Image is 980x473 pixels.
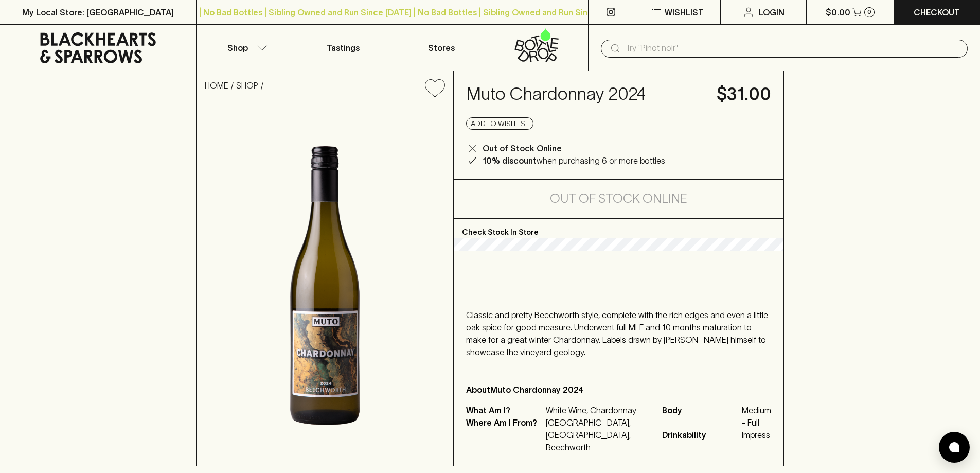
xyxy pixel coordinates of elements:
a: Stores [393,25,490,71]
p: Checkout [914,6,960,19]
span: Body [662,404,739,429]
span: Medium - Full [742,404,771,429]
img: 40939.png [197,106,453,466]
h4: $31.00 [717,83,771,105]
span: Drinkability [662,429,739,441]
h4: Muto Chardonnay 2024 [466,83,704,105]
span: Classic and pretty Beechworth style, complete with the rich edges and even a little oak spice for... [466,310,768,357]
p: when purchasing 6 or more bottles [483,154,665,167]
a: Tastings [294,25,392,71]
p: Wishlist [665,6,704,19]
p: Stores [428,42,455,54]
a: SHOP [236,81,258,90]
p: Check Stock In Store [454,219,783,238]
p: Tastings [327,42,360,54]
p: White Wine, Chardonnay [546,404,650,416]
button: Shop [197,25,294,71]
span: Impress [742,429,771,441]
img: bubble-icon [949,442,959,452]
input: Try "Pinot noir" [626,40,959,57]
p: Shop [227,42,248,54]
h5: Out of Stock Online [550,190,687,207]
p: Login [759,6,785,19]
p: What Am I? [466,404,543,416]
button: Add to wishlist [466,117,533,130]
p: Where Am I From? [466,416,543,453]
button: Add to wishlist [421,75,449,101]
p: My Local Store: [GEOGRAPHIC_DATA] [22,6,174,19]
a: HOME [205,81,228,90]
p: $0.00 [826,6,850,19]
p: [GEOGRAPHIC_DATA], [GEOGRAPHIC_DATA], Beechworth [546,416,650,453]
b: 10% discount [483,156,537,165]
p: 0 [867,9,871,15]
p: About Muto Chardonnay 2024 [466,383,771,396]
p: Out of Stock Online [483,142,562,154]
